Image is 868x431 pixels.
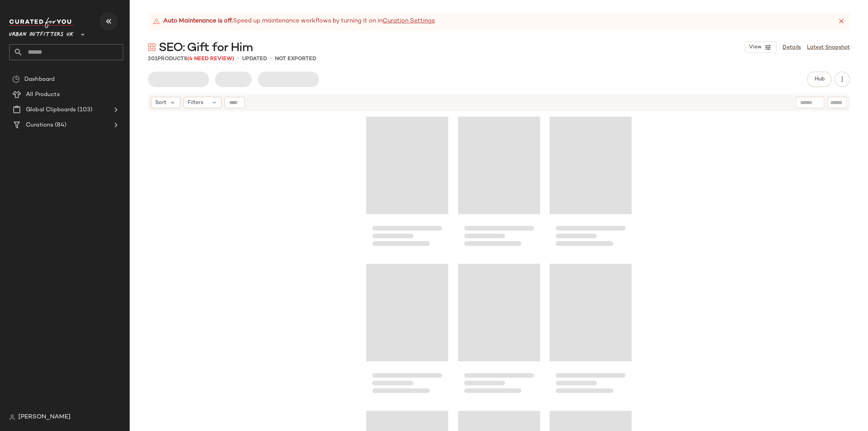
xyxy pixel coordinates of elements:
[9,26,74,40] span: Urban Outfitters UK
[53,121,66,130] span: (84)
[159,40,253,56] span: SEO: Gift for Him
[237,54,239,63] span: •
[18,413,71,422] span: [PERSON_NAME]
[26,121,53,130] span: Curations
[12,75,20,83] img: svg%3e
[749,44,762,50] span: View
[242,55,267,63] p: updated
[807,43,850,51] a: Latest Snapshot
[550,114,632,255] div: Loading...
[163,17,233,26] strong: Auto Maintenance is off.
[458,114,540,255] div: Loading...
[807,72,831,87] button: Hub
[148,43,156,51] img: svg%3e
[744,42,776,53] button: View
[366,261,448,402] div: Loading...
[9,18,74,28] img: cfy_white_logo.C9jOOHJF.svg
[814,76,825,82] span: Hub
[9,414,15,420] img: svg%3e
[270,54,272,63] span: •
[383,17,435,26] a: Curation Settings
[783,43,801,51] a: Details
[148,55,234,63] div: Products
[366,114,448,255] div: Loading...
[187,56,234,62] span: (4 Need Review)
[26,106,76,114] span: Global Clipboards
[148,56,158,62] span: 201
[458,261,540,402] div: Loading...
[26,90,60,99] span: All Products
[155,99,166,107] span: Sort
[550,261,632,402] div: Loading...
[76,106,92,114] span: (103)
[153,17,435,26] div: Speed up maintenance workflows by turning it on in
[24,75,55,84] span: Dashboard
[188,99,203,107] span: Filters
[275,55,316,63] p: Not Exported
